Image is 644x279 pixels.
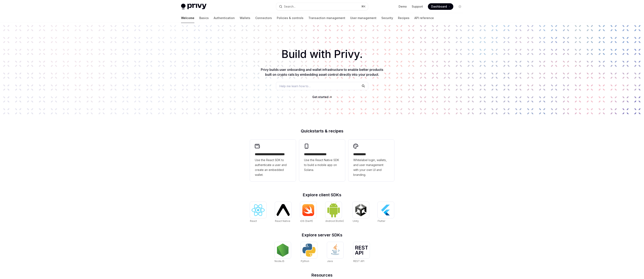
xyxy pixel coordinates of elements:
a: API reference [414,13,434,23]
span: Unity [353,219,359,223]
a: Demo [399,5,407,9]
span: Flutter [378,219,385,223]
img: iOS (Swift) [302,204,315,216]
span: Use the React SDK to authenticate a user and create an embedded wallet. [255,158,291,177]
a: iOS (Swift)iOS (Swift) [300,202,317,223]
span: iOS (Swift) [300,219,313,223]
a: Connectors [255,13,272,23]
a: Android (Kotlin)Android (Kotlin) [325,202,344,223]
img: Python [302,244,316,257]
a: User management [350,13,376,23]
span: Java [327,260,333,263]
a: React NativeReact Native [275,202,291,223]
div: Search... [284,4,295,9]
img: Android (Kotlin) [327,202,340,218]
a: Recipes [398,13,409,23]
img: Flutter [379,203,392,217]
a: FlutterFlutter [378,202,394,223]
a: **** *****Whitelabel login, wallets, and user management with your own UI and branding. [348,140,394,181]
span: Whitelabel login, wallets, and user management with your own UI and branding. [353,158,389,177]
span: NodeJS [275,260,284,263]
img: React Native [277,204,290,216]
img: React [252,204,265,216]
span: Python [301,260,309,263]
a: NodeJSNodeJS [275,242,291,263]
img: Java [329,244,342,257]
a: Policies & controls [277,13,303,23]
a: ReactReact [250,202,266,223]
a: Welcome [181,13,194,23]
a: PythonPython [301,242,317,263]
a: Basics [199,13,209,23]
span: REST API [353,260,364,263]
h2: Explore server SDKs [250,233,394,237]
img: REST API [355,246,368,255]
img: NodeJS [276,244,289,257]
span: Android (Kotlin) [325,219,344,223]
span: Dashboard [431,5,447,9]
a: UnityUnity [353,202,369,223]
h2: Quickstarts & recipes [250,129,394,133]
a: **** **** **** ***Use the React Native SDK to build a mobile app on Solana. [299,140,345,181]
img: Unity [354,203,367,217]
span: ⌘ K [361,5,366,8]
span: Get started [312,95,328,99]
button: Open search [276,3,368,10]
a: Security [381,13,393,23]
a: JavaJava [327,242,343,263]
h2: Explore client SDKs [250,193,394,197]
span: Use the React Native SDK to build a mobile app on Solana. [304,158,340,172]
span: React [250,219,257,223]
a: Dashboard [428,3,453,10]
a: Wallets [240,13,250,23]
img: light logo [181,4,206,9]
span: React Native [275,219,290,223]
h1: Build with Privy. [7,46,637,62]
a: Authentication [214,13,235,23]
a: Support [412,5,423,9]
h2: Resources [250,273,394,277]
a: REST APIREST API [353,242,370,263]
a: Get started [312,95,328,99]
a: Transaction management [308,13,345,23]
button: Toggle dark mode [457,3,463,10]
span: Help me learn how to… [279,84,311,88]
span: Privy builds user onboarding and wallet infrastructure to enable better products built on crypto ... [261,68,383,77]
